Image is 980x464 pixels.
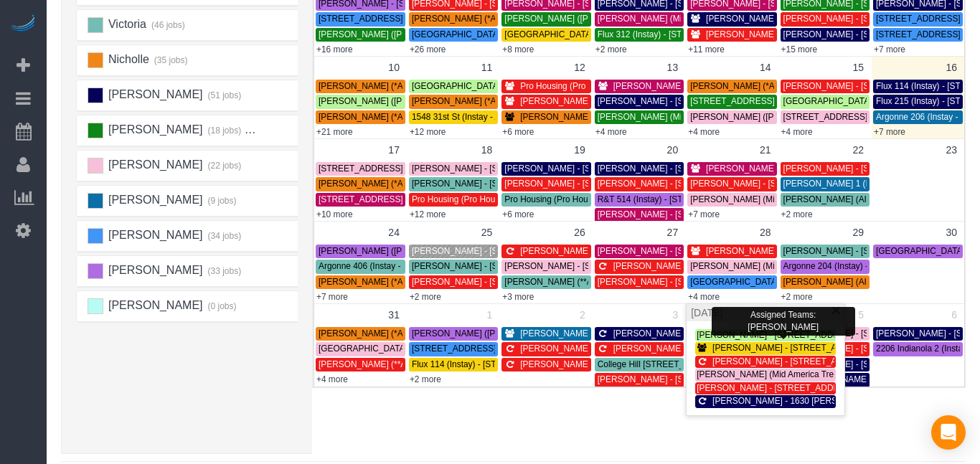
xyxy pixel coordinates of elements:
span: [PERSON_NAME] - [STREET_ADDRESS] [613,81,776,91]
small: Archived [245,126,280,136]
span: [PERSON_NAME] ([PERSON_NAME] & [PERSON_NAME], LLC - AIRBNB) - [STREET_ADDRESS] [319,246,699,256]
small: (33 jobs) [206,266,241,276]
span: [PERSON_NAME] [106,264,202,276]
span: [PERSON_NAME] - [STREET_ADDRESS] [412,164,574,174]
a: 18 [474,139,500,161]
small: (22 jobs) [206,161,241,171]
span: 1548 31st St (Instay - AIRBNB) - [STREET_ADDRESS] [412,112,621,122]
a: +2 more [781,292,813,302]
span: [PERSON_NAME] (Mid America Trenchers) - [STREET_ADDRESS] [598,112,855,122]
span: [STREET_ADDRESS] (Instay) - [STREET_ADDRESS] [319,14,526,24]
span: [PERSON_NAME] - [STREET_ADDRESS] [706,14,868,24]
span: [PERSON_NAME] - [STREET_ADDRESS] [783,81,946,91]
img: Automaid Logo [9,14,37,34]
span: [PERSON_NAME] - [STREET_ADDRESS] [598,246,760,256]
a: +2 more [410,374,441,384]
span: College Hill [STREET_ADDRESS] [598,359,727,369]
span: [PERSON_NAME] - [STREET_ADDRESS] [520,328,682,338]
a: +7 more [316,292,348,302]
a: 6 [944,304,964,326]
span: [PERSON_NAME] (*AIRBNB*) - [STREET_ADDRESS] [412,96,621,106]
span: [PERSON_NAME] - [STREET_ADDRESS] [520,96,682,106]
span: [PERSON_NAME] - [STREET_ADDRESS] [697,330,859,340]
small: (46 jobs) [149,20,184,30]
a: 27 [660,222,686,243]
span: [STREET_ADDRESS]) - [STREET_ADDRESS] [690,96,870,106]
span: [GEOGRAPHIC_DATA] 202 (Instay) - [STREET_ADDRESS] [412,29,640,39]
span: [PERSON_NAME] (*AIRBNB*) - [STREET_ADDRESS] [690,81,899,91]
small: (34 jobs) [206,231,241,241]
span: [PERSON_NAME] - [STREET_ADDRESS] [520,344,682,354]
span: [PERSON_NAME] - [STREET_ADDRESS][PERSON_NAME] [598,209,830,219]
span: Flux 114 (Instay) - [STREET_ADDRESS] [412,359,567,369]
span: [PERSON_NAME] - [STREET_ADDRESS][PERSON_NAME] [598,374,830,384]
span: Pro Housing (Pro Housing - iCubs Air B&B Housing) - [STREET_ADDRESS][PERSON_NAME] [520,81,879,91]
span: [PERSON_NAME] ([PERSON_NAME] & [PERSON_NAME], LLC - AIRBNB) - [STREET_ADDRESS] [504,14,885,24]
span: [PERSON_NAME] - [STREET_ADDRESS][PERSON_NAME][PERSON_NAME] [613,261,916,271]
span: [PERSON_NAME] - [STREET_ADDRESS][PERSON_NAME] [412,277,644,287]
a: +3 more [502,292,534,302]
small: (9 jobs) [206,196,237,206]
a: 11 [474,57,500,78]
a: 26 [567,222,593,243]
span: Argonne 204 (Instay) - [STREET_ADDRESS] [783,261,955,271]
span: [STREET_ADDRESS] (Instay) - [STREET_ADDRESS] [319,164,526,174]
a: 23 [938,139,964,161]
span: [PERSON_NAME] (*AIRBNB*) - [STREET_ADDRESS] [319,328,527,338]
span: Pro Housing (Pro Housing - iCubs Air B&B Housing) - [STREET_ADDRESS] [504,194,793,204]
span: [PERSON_NAME] - [STREET_ADDRESS] [783,328,946,338]
span: [PERSON_NAME] (*AIRBNB*) - [STREET_ADDRESS] [319,81,527,91]
div: Assigned Teams: [PERSON_NAME] [712,307,855,336]
a: 10 [381,57,407,78]
span: Victoria [106,18,146,30]
span: Pro Housing (Pro Housing - iCubs Air B&B Housing) - [STREET_ADDRESS][PERSON_NAME] [412,194,771,204]
span: [PERSON_NAME] - [STREET_ADDRESS] [783,14,946,24]
a: +4 more [688,127,720,137]
span: [PERSON_NAME] (**AIRBNB**) - [STREET_ADDRESS] [319,359,534,369]
a: +21 more [316,127,353,137]
span: [GEOGRAPHIC_DATA] (Instay) - [STREET_ADDRESS] [412,81,623,91]
span: [PERSON_NAME] (*AIRBNB*) - [STREET_ADDRESS] [319,179,527,189]
span: [STREET_ADDRESS] (Instay - AIRBNB) - [STREET_ADDRESS] [319,194,565,204]
span: [PERSON_NAME] - [STREET_ADDRESS] [697,383,859,393]
span: [STREET_ADDRESS] (Instay - AIRBNB) - [STREET_ADDRESS] [412,344,658,354]
span: [PERSON_NAME] - [STREET_ADDRESS] [613,328,776,338]
span: R&T 514 (Instay) - [STREET_ADDRESS] [598,194,754,204]
span: [GEOGRAPHIC_DATA] 516 (Instay) - [STREET_ADDRESS] [504,29,732,39]
a: 3 [665,304,685,326]
span: [PERSON_NAME] [106,88,202,100]
a: 31 [381,304,407,326]
span: [PERSON_NAME] - [STREET_ADDRESS] [504,261,666,271]
a: 13 [660,57,686,78]
span: [PERSON_NAME] [106,123,202,136]
span: [PERSON_NAME] - [STREET_ADDRESS] [412,261,574,271]
a: 21 [753,139,778,161]
span: [PERSON_NAME] - [STREET_ADDRESS] [504,164,666,174]
span: [PERSON_NAME] - [STREET_ADDRESS] [690,179,852,189]
a: 2 [573,304,593,326]
div: Open Intercom Messenger [931,415,966,450]
a: +10 more [316,209,353,219]
span: [PERSON_NAME] - [STREET_ADDRESS] [598,96,760,106]
a: +4 more [688,292,720,302]
span: [PERSON_NAME] [106,229,202,241]
a: 16 [938,57,964,78]
a: 24 [381,222,407,243]
span: [GEOGRAPHIC_DATA] 202 (Instay) - [STREET_ADDRESS] [319,344,547,354]
span: Nicholle [106,53,149,65]
a: +11 more [688,44,725,55]
span: [PERSON_NAME] (Mid America Trenchers) - [STREET_ADDRESS] [690,194,948,204]
span: [PERSON_NAME] (Mid America Trenchers) - [STREET_ADDRESS] [697,369,954,379]
a: 15 [845,57,871,78]
span: Flux 312 (Instay) - [STREET_ADDRESS] [598,29,753,39]
span: [PERSON_NAME] - [STREET_ADDRESS][PERSON_NAME] [598,277,830,287]
a: +4 more [781,127,813,137]
a: 22 [845,139,871,161]
span: [PERSON_NAME] - [STREET_ADDRESS] [783,344,946,354]
span: [PERSON_NAME] [106,158,202,171]
span: [PERSON_NAME] - [STREET_ADDRESS] [412,246,574,256]
span: [PERSON_NAME] (*AIRBNB*) - [STREET_ADDRESS] [319,112,527,122]
span: [PERSON_NAME] - [STREET_ADDRESS][PERSON_NAME][PERSON_NAME] [613,344,916,354]
a: +7 more [688,209,720,219]
a: +2 more [595,44,627,55]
